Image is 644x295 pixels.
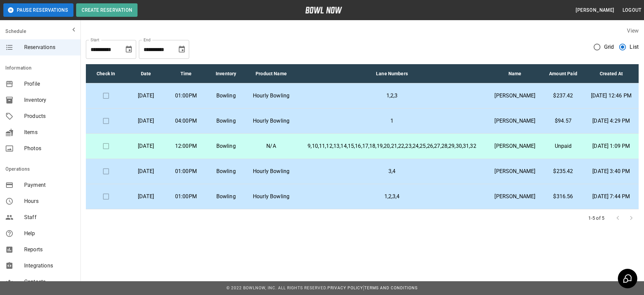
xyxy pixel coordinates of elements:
[24,213,75,221] span: Staff
[542,64,584,83] th: Amount Paid
[24,262,75,270] span: Integrations
[171,193,201,201] p: 01:00PM
[297,64,488,83] th: Lane Numbers
[24,197,75,205] span: Hours
[24,246,75,254] span: Reports
[364,286,418,290] a: Terms and Conditions
[589,92,633,100] p: [DATE] 12:46 PM
[171,117,201,125] p: 04:00PM
[24,229,75,238] span: Help
[251,92,291,100] p: Hourly Bowling
[548,142,578,150] p: Unpaid
[131,92,160,100] p: [DATE]
[305,7,342,13] img: logo
[548,193,578,201] p: $316.56
[3,3,73,17] button: Pause Reservations
[493,117,537,125] p: [PERSON_NAME]
[251,193,291,201] p: Hourly Bowling
[76,3,138,17] button: Create Reservation
[24,128,75,136] span: Items
[211,193,240,201] p: Bowling
[589,142,633,150] p: [DATE] 1:09 PM
[211,92,240,100] p: Bowling
[246,64,296,83] th: Product Name
[487,64,542,83] th: Name
[589,193,633,201] p: [DATE] 7:44 PM
[175,43,189,56] button: Choose date, selected date is Oct 10, 2025
[211,142,240,150] p: Bowling
[211,117,240,125] p: Bowling
[493,92,537,100] p: [PERSON_NAME]
[588,215,604,221] p: 1-5 of 5
[166,64,206,83] th: Time
[126,64,166,83] th: Date
[327,286,363,290] a: Privacy Policy
[131,117,160,125] p: [DATE]
[251,167,291,175] p: Hourly Bowling
[122,43,136,56] button: Choose date, selected date is Sep 10, 2025
[302,117,482,125] p: 1
[302,142,482,150] p: 9,10,11,12,13,14,15,16,17,18,19,20,21,22,23,24,25,26,27,28,29,30,31,32
[131,167,160,175] p: [DATE]
[251,117,291,125] p: Hourly Bowling
[627,28,639,34] label: View
[589,117,633,125] p: [DATE] 4:29 PM
[24,80,75,88] span: Profile
[171,142,201,150] p: 12:00PM
[493,193,537,201] p: [PERSON_NAME]
[302,167,482,175] p: 3,4
[589,167,633,175] p: [DATE] 3:40 PM
[24,112,75,120] span: Products
[24,96,75,104] span: Inventory
[171,167,201,175] p: 01:00PM
[226,286,327,290] span: © 2022 BowlNow, Inc. All Rights Reserved.
[206,64,246,83] th: Inventory
[493,142,537,150] p: [PERSON_NAME]
[604,43,614,51] span: Grid
[302,92,482,100] p: 1,2,3
[548,92,578,100] p: $237.42
[493,167,537,175] p: [PERSON_NAME]
[620,4,644,16] button: Logout
[171,92,201,100] p: 01:00PM
[584,64,639,83] th: Created At
[548,167,578,175] p: $235.42
[548,117,578,125] p: $94.57
[251,142,291,150] p: N/A
[86,64,126,83] th: Check In
[211,167,240,175] p: Bowling
[573,4,617,16] button: [PERSON_NAME]
[24,43,75,51] span: Reservations
[302,193,482,201] p: 1,2,3,4
[24,181,75,189] span: Payment
[131,142,160,150] p: [DATE]
[630,43,639,51] span: List
[24,278,75,286] span: Contacts
[131,193,160,201] p: [DATE]
[24,144,75,153] span: Photos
